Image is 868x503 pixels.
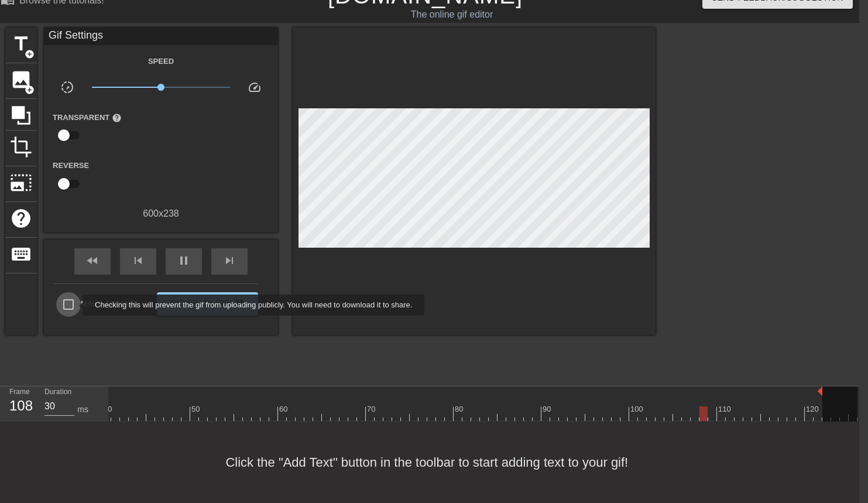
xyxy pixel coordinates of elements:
div: ms [77,403,88,416]
div: 110 [718,403,733,415]
span: double_arrow [233,297,247,311]
div: 90 [543,403,553,415]
div: 70 [367,403,378,415]
div: 600 x 238 [44,207,278,221]
button: Generate Gif [157,292,258,316]
div: Frame [1,386,36,420]
div: 40 [104,403,114,415]
img: bound-end.png [818,386,822,396]
div: 100 [630,403,645,415]
label: Transparent [53,112,122,124]
span: crop [10,136,32,158]
label: Speed [148,56,174,67]
span: Make Private [81,298,138,310]
label: Duration [44,389,71,396]
div: Gif Settings [44,28,278,45]
span: fast_rewind [85,254,100,268]
span: skip_previous [131,254,145,268]
span: Generate Gif [162,297,253,311]
div: 80 [455,403,465,415]
span: image [10,69,32,91]
span: speed [248,80,262,94]
span: add_circle [25,85,35,95]
span: title [10,33,32,55]
div: The online gif editor [286,8,617,22]
span: help [112,113,122,123]
span: photo_size_select_large [10,172,32,194]
span: skip_next [222,254,236,268]
div: 108 [9,395,27,416]
span: help [10,207,32,230]
div: 50 [191,403,202,415]
span: pause [177,254,191,268]
span: add_circle [25,49,35,59]
div: 120 [806,403,821,415]
label: Reverse [53,160,89,172]
div: 60 [279,403,290,415]
span: slow_motion_video [60,80,74,94]
span: keyboard [10,243,32,265]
